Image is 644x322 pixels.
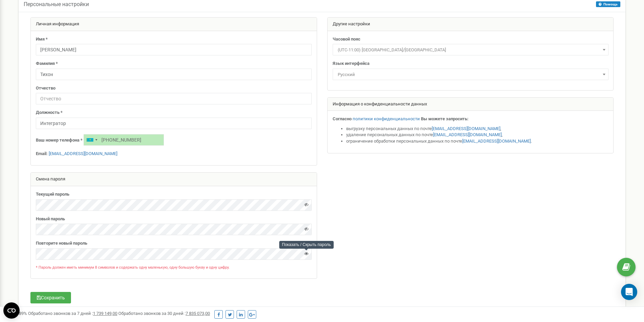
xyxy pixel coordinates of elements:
a: политики конфиденциальности [353,116,420,121]
label: Повторите новый пароль [36,240,87,247]
label: Отчество [36,85,55,92]
div: Другие настройки [328,18,614,31]
span: Русский [335,70,606,79]
label: Текущий пароль [36,191,69,198]
span: (UTC-11:00) Pacific/Midway [335,45,606,55]
span: Русский [333,69,609,80]
u: 1 739 149,00 [93,311,117,316]
div: Личная информация [31,18,317,31]
div: Смена пароля [31,173,317,186]
div: Информация о конфиденциальности данных [328,98,614,111]
label: Должность * [36,109,63,116]
div: Telephone country code [84,134,99,145]
h5: Персональные настройки [24,1,89,7]
a: [EMAIL_ADDRESS][DOMAIN_NAME] [433,132,502,137]
li: выгрузку персональных данных по почте , [346,126,609,132]
li: ограничение обработки персональных данных по почте . [346,138,609,145]
input: Должность [36,118,312,129]
button: Сохранить [30,292,71,303]
strong: Вы можете запросить: [421,116,469,121]
span: Обработано звонков за 30 дней : [118,311,210,316]
input: Отчество [36,93,312,104]
button: Помощь [596,1,620,7]
button: Open CMP widget [3,302,20,319]
strong: Email: [36,151,48,156]
input: Фамилия [36,69,312,80]
label: Новый пароль [36,216,65,222]
label: Язык интерфейса [333,60,369,67]
p: * Пароль должен иметь минимум 8 символов и содержать одну маленькую, одну большую букву и одну ци... [36,265,312,270]
u: 7 835 073,00 [186,311,210,316]
span: Обработано звонков за 7 дней : [28,311,117,316]
label: Имя * [36,36,48,43]
label: Ваш номер телефона * [36,137,82,144]
strong: Согласно [333,116,352,121]
label: Часовой пояс [333,36,360,43]
label: Фамилия * [36,60,58,67]
input: Имя [36,44,312,55]
a: [EMAIL_ADDRESS][DOMAIN_NAME] [49,151,117,156]
input: +1-800-555-55-55 [84,134,164,146]
li: удаление персональных данных по почте , [346,132,609,138]
span: (UTC-11:00) Pacific/Midway [333,44,609,55]
div: Open Intercom Messenger [621,284,637,300]
div: Показать / Скрыть пароль [279,241,334,249]
a: [EMAIL_ADDRESS][DOMAIN_NAME] [432,126,500,131]
a: [EMAIL_ADDRESS][DOMAIN_NAME] [462,139,531,144]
